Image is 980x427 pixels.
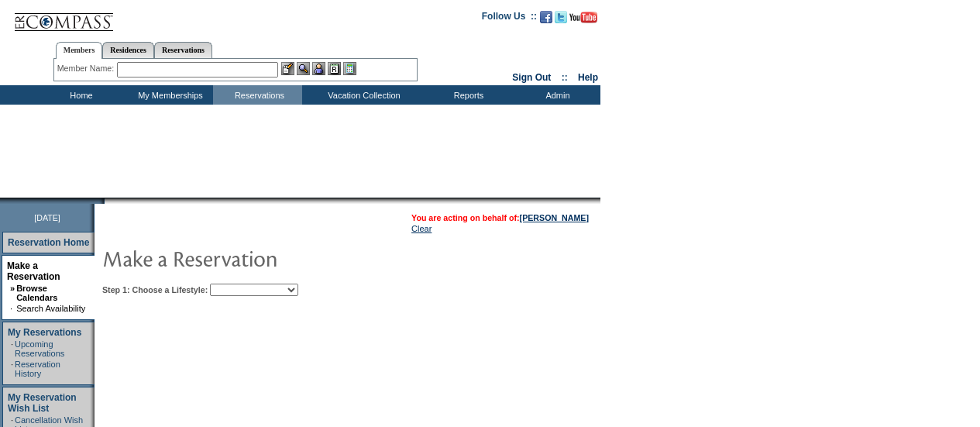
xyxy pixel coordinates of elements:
td: · [10,304,15,313]
a: Clear [411,224,432,233]
a: Members [56,42,103,59]
td: Home [35,85,124,105]
a: Become our fan on Facebook [540,15,552,25]
img: pgTtlMakeReservation.gif [102,243,412,274]
td: Reservations [213,85,302,105]
a: Reservation History [15,360,60,378]
a: Sign Out [512,72,551,83]
a: Make a Reservation [7,260,60,282]
img: Impersonate [312,62,325,75]
img: Reservations [328,62,341,75]
a: My Reservation Wish List [8,392,77,414]
span: You are acting on behalf of: [411,213,589,222]
img: Follow us on Twitter [555,11,567,23]
td: Follow Us :: [482,9,537,28]
img: b_edit.gif [281,62,294,75]
b: » [10,284,15,293]
a: [PERSON_NAME] [520,213,589,222]
a: My Reservations [8,327,81,338]
img: Subscribe to our YouTube Channel [569,12,597,23]
div: Member Name: [57,62,117,75]
span: :: [562,72,568,83]
td: Reports [422,85,511,105]
b: Step 1: Choose a Lifestyle: [102,285,208,294]
a: Follow us on Twitter [555,15,567,25]
a: Upcoming Reservations [15,339,64,358]
img: promoShadowLeftCorner.gif [99,198,105,204]
a: Help [578,72,598,83]
a: Reservations [154,42,212,58]
a: Reservation Home [8,237,89,248]
td: Vacation Collection [302,85,422,105]
a: Residences [102,42,154,58]
img: b_calculator.gif [343,62,356,75]
td: My Memberships [124,85,213,105]
td: · [11,360,13,378]
a: Search Availability [16,304,85,313]
td: · [11,339,13,358]
span: [DATE] [34,213,60,222]
img: View [297,62,310,75]
a: Browse Calendars [16,284,57,302]
td: Admin [511,85,600,105]
a: Subscribe to our YouTube Channel [569,15,597,25]
img: Become our fan on Facebook [540,11,552,23]
img: blank.gif [105,198,106,204]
